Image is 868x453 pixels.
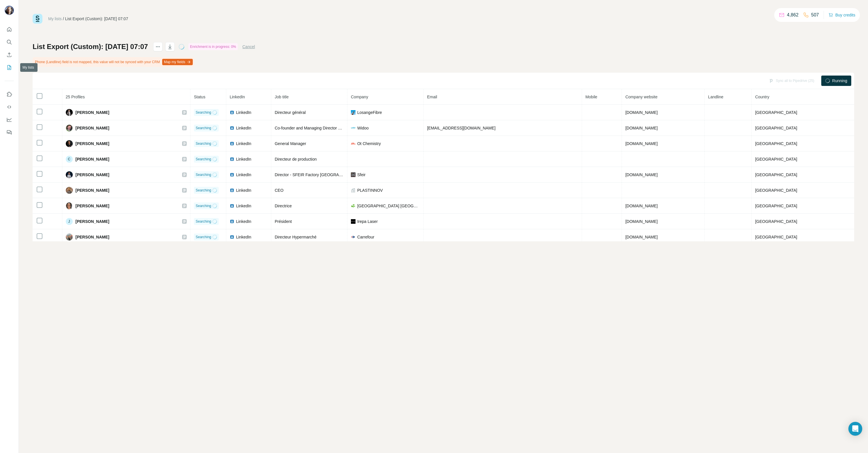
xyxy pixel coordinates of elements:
span: Director - SFEIR Factory [GEOGRAPHIC_DATA] [275,172,362,177]
span: Searching [196,141,211,146]
img: LinkedIn logo [230,235,234,239]
img: company-logo [351,110,356,115]
span: [GEOGRAPHIC_DATA] [755,235,797,239]
div: List Export (Custom): [DATE] 07:07 [65,16,128,22]
li: / [63,16,64,22]
img: company-logo [351,219,356,224]
span: [DOMAIN_NAME] [625,126,658,130]
div: Enrichment is in progress: 0% [188,43,238,50]
span: [DOMAIN_NAME] [625,204,658,208]
button: actions [153,42,162,51]
span: [GEOGRAPHIC_DATA] [GEOGRAPHIC_DATA] [357,203,420,209]
span: [GEOGRAPHIC_DATA] [755,110,797,115]
span: LinkedIn [236,156,251,162]
img: LinkedIn logo [230,204,234,208]
span: Running [832,78,847,84]
span: Searching [196,203,211,208]
span: Status [194,95,205,99]
span: Carrefour [357,234,374,240]
span: PLASTINNOV [357,187,383,193]
span: LinkedIn [236,172,251,178]
img: LinkedIn logo [230,126,234,130]
span: General Manager [275,141,306,146]
span: Company [351,95,368,99]
span: Co-founder and Managing Director at Widoo [275,126,354,130]
span: [GEOGRAPHIC_DATA] [755,188,797,193]
img: LinkedIn logo [230,110,234,115]
span: [GEOGRAPHIC_DATA] [755,204,797,208]
span: [DOMAIN_NAME] [625,172,658,177]
span: [GEOGRAPHIC_DATA] [755,126,797,130]
span: CEO [275,188,283,193]
img: Avatar [66,234,73,240]
button: Use Surfe API [5,102,14,112]
span: [PERSON_NAME] [76,156,109,162]
span: [GEOGRAPHIC_DATA] [755,157,797,161]
img: Avatar [5,6,14,15]
span: [GEOGRAPHIC_DATA] [755,219,797,224]
span: Searching [196,219,211,224]
span: 25 Profiles [66,95,85,99]
span: Widoo [357,125,369,131]
span: Directeur général [275,110,306,115]
img: Avatar [66,171,73,178]
span: Searching [196,172,211,177]
img: company-logo [351,141,356,146]
img: LinkedIn logo [230,141,234,146]
h1: List Export (Custom): [DATE] 07:07 [33,42,148,51]
img: LinkedIn logo [230,188,234,193]
span: Directeur de production [275,157,317,161]
span: Searching [196,188,211,193]
span: LinkedIn [236,125,251,131]
span: [PERSON_NAME] [76,234,109,240]
span: LinkedIn [236,110,251,115]
img: Surfe Logo [33,14,42,24]
div: Phone (Landline) field is not mapped, this value will not be synced with your CRM [33,57,194,67]
span: [GEOGRAPHIC_DATA] [755,141,797,146]
span: Sfeir [357,172,366,178]
img: Avatar [66,125,73,131]
div: J [66,218,73,225]
span: [PERSON_NAME] [76,141,109,146]
span: LinkedIn [236,234,251,240]
a: My lists [48,16,62,21]
span: LinkedIn [236,141,251,146]
span: LinkedIn [236,203,251,209]
span: Searching [196,125,211,131]
img: company-logo [351,235,356,239]
p: 507 [811,12,819,18]
span: Searching [196,110,211,115]
span: Ot Chemistry [357,141,381,146]
img: company-logo [351,172,356,177]
button: Use Surfe on LinkedIn [5,89,14,99]
span: [PERSON_NAME] [76,219,109,224]
img: LinkedIn logo [230,157,234,161]
button: Search [5,37,14,47]
img: Avatar [66,187,73,194]
img: company-logo [351,126,356,130]
span: Company website [625,95,657,99]
button: Quick start [5,24,14,35]
img: Avatar [66,109,73,116]
span: Searching [196,234,211,240]
img: Avatar [66,202,73,209]
span: [PERSON_NAME] [76,187,109,193]
span: [DOMAIN_NAME] [625,141,658,146]
span: [PERSON_NAME] [76,110,109,115]
div: Open Intercom Messenger [848,422,862,436]
span: [DOMAIN_NAME] [625,219,658,224]
button: Enrich CSV [5,50,14,60]
span: Mobile [585,95,597,99]
button: Cancel [242,44,255,50]
span: Landline [708,95,723,99]
span: LinkedIn [230,95,245,99]
button: My lists [5,62,14,73]
span: Searching [196,157,211,162]
img: LinkedIn logo [230,172,234,177]
span: Email [427,95,437,99]
img: LinkedIn logo [230,219,234,224]
span: [PERSON_NAME] [76,203,109,209]
span: Directrice [275,204,292,208]
span: [EMAIL_ADDRESS][DOMAIN_NAME] [427,126,495,130]
button: Feedback [5,127,14,138]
